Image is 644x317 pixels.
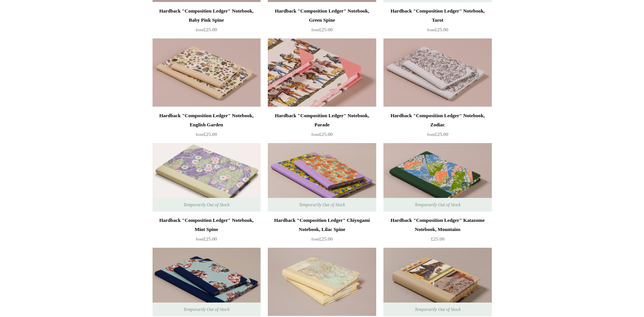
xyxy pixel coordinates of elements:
span: Temporarily Out of Stock [291,198,353,212]
div: Hardback "Composition Ledger" Notebook, Baby Pink Spine [154,6,259,25]
div: Hardback "Composition Ledger" Notebook, Mint Spine [154,216,259,234]
div: Hardback "Composition Ledger" Notebook, English Garden [154,111,259,129]
span: from [427,28,435,32]
div: Hardback "Composition Ledger" Katazome Notebook, Mountains [385,216,490,234]
a: Hardback "Composition Ledger" Notebook, Mint Spine from£25.00 [153,216,261,247]
span: £25.00 [196,27,217,32]
img: Extra-Thick "Composition Ledger" Notebook, Maps [268,248,376,316]
a: Extra-Thick "Composition Ledger" Notebook, Maps Extra-Thick "Composition Ledger" Notebook, Maps [268,248,376,316]
span: Temporarily Out of Stock [407,198,468,212]
div: Hardback "Composition Ledger" Notebook, Tarot [385,6,490,25]
a: Hardback "Composition Ledger" Katazome Notebook, Mountains Hardback "Composition Ledger" Katazome... [383,143,491,212]
div: Hardback "Composition Ledger" Notebook, Green Spine [270,6,374,25]
a: Extra-Thick "Composition Ledger" Sogara Yuzen Notebook, Ukiyo-e Extra-Thick "Composition Ledger" ... [383,248,491,316]
a: Hardback "Composition Ledger" Chiyogami Notebook, Lilac Spine from£25.00 [268,216,376,247]
div: Hardback "Composition Ledger" Chiyogami Notebook, Lilac Spine [270,216,374,234]
span: £25.00 [427,27,448,32]
span: Temporarily Out of Stock [176,198,237,212]
span: £25.00 [196,131,217,137]
img: Hardback "Composition Ledger" Notebook, Zodiac [383,38,491,107]
span: from [312,237,319,241]
img: Hardback "Composition Ledger" Chiyogami Notebook, Lilac Spine [268,143,376,212]
span: from [196,132,204,137]
span: Temporarily Out of Stock [176,303,237,316]
span: £25.00 [431,236,445,242]
a: Hardback "Composition Ledger" Notebook, Tarot from£25.00 [383,6,491,38]
img: Hardback "Composition Ledger" Katazome Notebook, Floral Circles [153,248,261,316]
a: Hardback "Composition Ledger" Katazome Notebook, Floral Circles Hardback "Composition Ledger" Kat... [153,248,261,316]
a: Hardback "Composition Ledger" Notebook, English Garden from£25.00 [153,111,261,142]
span: from [196,237,204,241]
img: Extra-Thick "Composition Ledger" Sogara Yuzen Notebook, Ukiyo-e [383,248,491,316]
a: Hardback "Composition Ledger" Notebook, Parade Hardback "Composition Ledger" Notebook, Parade [268,38,376,107]
img: Hardback "Composition Ledger" Katazome Notebook, Mountains [383,143,491,212]
a: Hardback "Composition Ledger" Chiyogami Notebook, Lilac Spine Hardback "Composition Ledger" Chiyo... [268,143,376,212]
span: £25.00 [196,236,217,242]
span: £25.00 [427,131,448,137]
a: Hardback "Composition Ledger" Notebook, English Garden Hardback "Composition Ledger" Notebook, En... [153,38,261,107]
span: Temporarily Out of Stock [407,303,468,316]
span: £25.00 [312,27,333,32]
img: Hardback "Composition Ledger" Notebook, Mint Spine [153,143,261,212]
img: Hardback "Composition Ledger" Notebook, English Garden [153,38,261,107]
span: from [312,28,319,32]
span: £25.00 [312,236,333,242]
a: Hardback "Composition Ledger" Notebook, Green Spine from£25.00 [268,6,376,38]
a: Hardback "Composition Ledger" Notebook, Parade from£25.00 [268,111,376,142]
a: Hardback "Composition Ledger" Notebook, Baby Pink Spine from£25.00 [153,6,261,38]
a: Hardback "Composition Ledger" Notebook, Mint Spine Hardback "Composition Ledger" Notebook, Mint S... [153,143,261,212]
div: Hardback "Composition Ledger" Notebook, Parade [270,111,374,129]
div: Hardback "Composition Ledger" Notebook, Zodiac [385,111,490,129]
a: Hardback "Composition Ledger" Notebook, Zodiac Hardback "Composition Ledger" Notebook, Zodiac [383,38,491,107]
span: £25.00 [312,131,333,137]
img: Hardback "Composition Ledger" Notebook, Parade [268,38,376,107]
a: Hardback "Composition Ledger" Notebook, Zodiac from£25.00 [383,111,491,142]
span: from [312,132,319,137]
a: Hardback "Composition Ledger" Katazome Notebook, Mountains £25.00 [383,216,491,247]
span: from [427,132,435,137]
span: from [196,28,204,32]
